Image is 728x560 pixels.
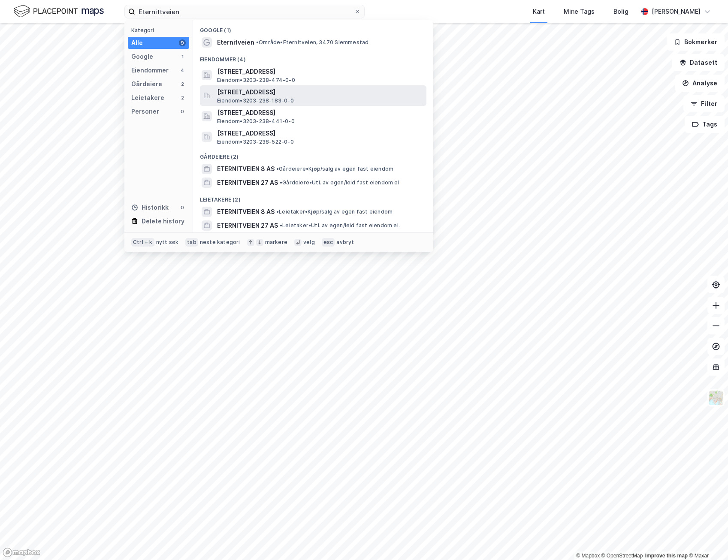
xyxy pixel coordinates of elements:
[179,39,186,46] div: 9
[200,239,240,246] div: neste kategori
[672,54,725,71] button: Datasett
[193,190,433,205] div: Leietakere (2)
[276,208,279,215] span: •
[256,39,369,46] span: Område • Eternitveien, 3470 Slemmestad
[179,94,186,101] div: 2
[280,222,282,229] span: •
[217,207,275,217] span: ETERNITVEIEN 8 AS
[217,220,278,231] span: ETERNITVEIEN 27 AS
[131,38,143,48] div: Alle
[131,51,153,62] div: Google
[276,208,393,215] span: Leietaker • Kjøp/salg av egen fast eiendom
[179,81,186,87] div: 2
[217,87,423,97] span: [STREET_ADDRESS]
[280,179,282,186] span: •
[217,97,294,104] span: Eiendom • 3203-238-183-0-0
[256,39,259,45] span: •
[685,519,728,560] div: Kontrollprogram for chat
[131,238,154,247] div: Ctrl + k
[322,238,335,247] div: esc
[683,95,725,112] button: Filter
[265,239,287,246] div: markere
[685,519,728,560] iframe: Chat Widget
[135,5,354,18] input: Søk på adresse, matrikkel, gårdeiere, leietakere eller personer
[533,6,545,17] div: Kart
[652,6,701,17] div: [PERSON_NAME]
[685,116,725,133] button: Tags
[217,118,295,125] span: Eiendom • 3203-238-441-0-0
[131,65,169,75] div: Eiendommer
[142,216,184,226] div: Delete history
[280,222,400,229] span: Leietaker • Utl. av egen/leid fast eiendom el.
[131,106,159,117] div: Personer
[179,67,186,74] div: 4
[601,553,643,559] a: OpenStreetMap
[675,75,725,92] button: Analyse
[276,166,279,172] span: •
[217,66,423,77] span: [STREET_ADDRESS]
[156,239,179,246] div: nytt søk
[193,20,433,36] div: Google (1)
[217,128,423,138] span: [STREET_ADDRESS]
[303,239,315,246] div: velg
[185,238,198,247] div: tab
[613,6,628,17] div: Bolig
[179,204,186,211] div: 0
[131,93,164,103] div: Leietakere
[336,239,354,246] div: avbryt
[3,548,40,557] a: Mapbox homepage
[131,27,189,33] div: Kategori
[179,108,186,115] div: 0
[217,77,295,84] span: Eiendom • 3203-238-474-0-0
[280,179,401,186] span: Gårdeiere • Utl. av egen/leid fast eiendom el.
[179,53,186,60] div: 1
[576,553,600,559] a: Mapbox
[217,164,275,174] span: ETERNITVEIEN 8 AS
[667,33,725,51] button: Bokmerker
[131,79,162,89] div: Gårdeiere
[564,6,595,17] div: Mine Tags
[217,37,254,48] span: Eternitveien
[276,166,393,172] span: Gårdeiere • Kjøp/salg av egen fast eiendom
[131,202,169,213] div: Historikk
[217,138,294,145] span: Eiendom • 3203-238-522-0-0
[645,553,688,559] a: Improve this map
[708,390,724,406] img: Z
[217,178,278,188] span: ETERNITVEIEN 27 AS
[193,147,433,162] div: Gårdeiere (2)
[217,108,423,118] span: [STREET_ADDRESS]
[193,49,433,65] div: Eiendommer (4)
[14,4,104,19] img: logo.f888ab2527a4732fd821a326f86c7f29.svg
